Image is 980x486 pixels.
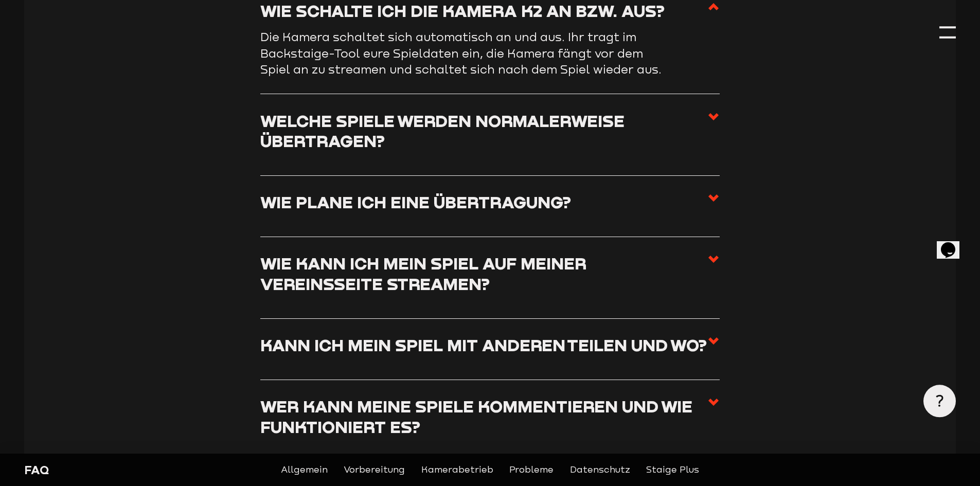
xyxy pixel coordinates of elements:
a: Kamerabetrieb [421,463,493,477]
a: Datenschutz [570,463,630,477]
a: Staige Plus [646,463,699,477]
h3: Kann ich mein Spiel mit anderen teilen und wo? [260,335,707,355]
h3: Wie kann ich mein Spiel auf meiner Vereinsseite streamen? [260,253,707,294]
div: FAQ [24,462,248,478]
a: Allgemein [281,463,328,477]
h3: Wie schalte ich die Kamera K2 an bzw. aus? [260,1,665,21]
iframe: chat widget [937,228,970,259]
h3: Wer kann meine Spiele kommentieren und wie funktioniert es? [260,396,707,437]
p: Die Kamera schaltet sich automatisch an und aus. Ihr tragt im Backstaige-Tool eure Spieldaten ein... [260,29,672,78]
a: Vorbereitung [344,463,405,477]
h3: Wie plane ich eine Übertragung? [260,192,571,212]
a: Probleme [509,463,554,477]
h3: Welche Spiele werden normalerweise übertragen? [260,111,707,151]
